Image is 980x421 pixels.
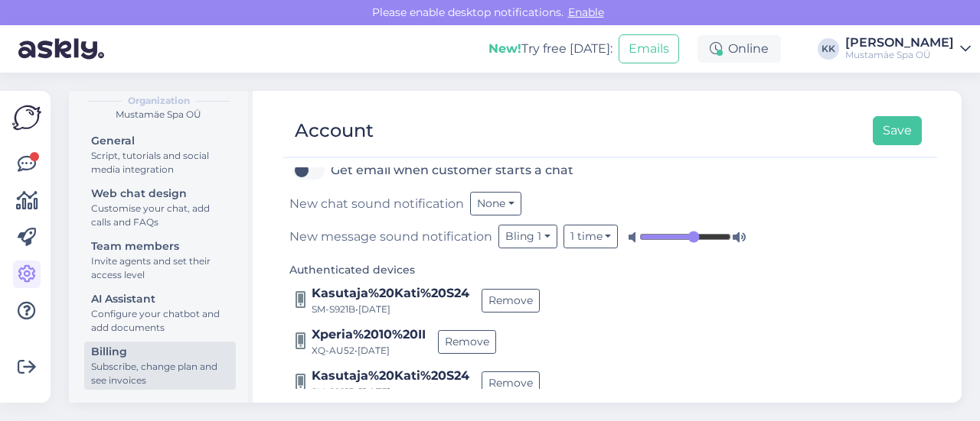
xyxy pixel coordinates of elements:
button: Remove [438,330,496,354]
button: Remove [482,289,540,313]
a: AI AssistantConfigure your chatbot and add documents [84,289,236,337]
div: [PERSON_NAME] [845,37,954,49]
div: Try free [DATE]: [488,40,612,58]
a: GeneralScript, tutorials and social media integration [84,131,236,179]
div: Online [697,35,781,63]
label: Authenticated devices [289,262,415,278]
a: Web chat designCustomise your chat, add calls and FAQs [84,183,236,232]
div: New message sound notification [289,225,917,248]
span: Enable [563,5,609,19]
button: None [470,192,521,215]
b: New! [488,41,521,56]
div: New chat sound notification [289,192,917,215]
label: Get email when customer starts a chat [331,158,573,183]
div: SM-S921B • [DATE] [312,303,469,316]
div: Customise your chat, add calls and FAQs [91,202,229,229]
div: Account [295,116,374,145]
div: Kasutaja%20Kati%20S24 [312,284,469,303]
div: Mustamäe Spa OÜ [845,49,954,61]
div: Script, tutorials and social media integration [91,149,229,176]
button: 1 time [563,225,619,248]
div: Kasutaja%20Kati%20S24 [312,367,469,385]
a: [PERSON_NAME]Mustamäe Spa OÜ [845,37,971,61]
img: Askly Logo [12,103,41,132]
div: AI Assistant [91,291,229,307]
div: Xperia%2010%20II [312,325,426,344]
div: Billing [91,344,229,360]
div: KK [818,38,839,60]
div: Invite agents and set their access level [91,254,229,282]
a: Team membersInvite agents and set their access level [84,236,236,284]
a: BillingSubscribe, change plan and see invoices [84,342,236,390]
button: Remove [482,371,540,395]
b: Organization [128,94,190,108]
button: Bling 1 [498,225,557,248]
button: Emails [619,34,679,63]
div: Team members [91,238,229,254]
button: Save [873,116,922,145]
div: SM-S921B • [DATE] [312,385,469,399]
div: Subscribe, change plan and see invoices [91,360,229,387]
div: XQ-AU52 • [DATE] [312,344,426,358]
div: Mustamäe Spa OÜ [81,108,236,121]
div: Configure your chatbot and add documents [91,307,229,335]
div: General [91,133,229,149]
div: Web chat design [91,186,229,202]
